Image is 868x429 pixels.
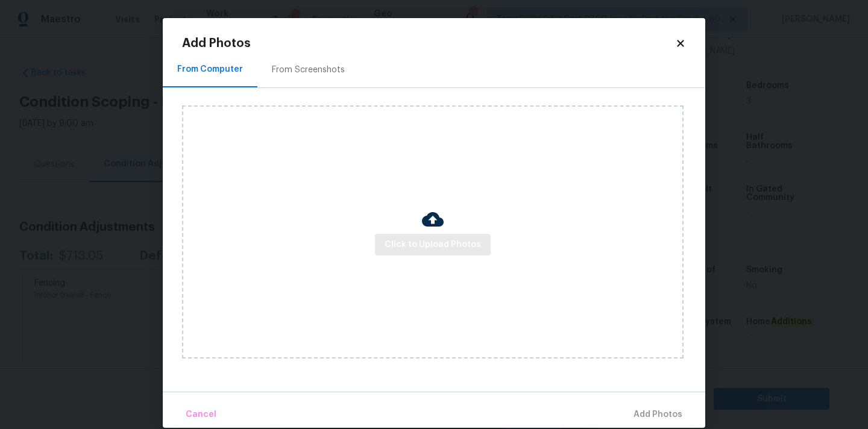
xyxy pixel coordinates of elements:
span: Cancel [186,407,216,422]
div: From Screenshots [272,64,345,76]
img: Cloud Upload Icon [422,208,444,230]
span: Click to Upload Photos [385,237,481,252]
h2: Add Photos [182,37,675,49]
div: From Computer [177,63,243,75]
button: Click to Upload Photos [375,234,491,256]
button: Cancel [181,402,221,428]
